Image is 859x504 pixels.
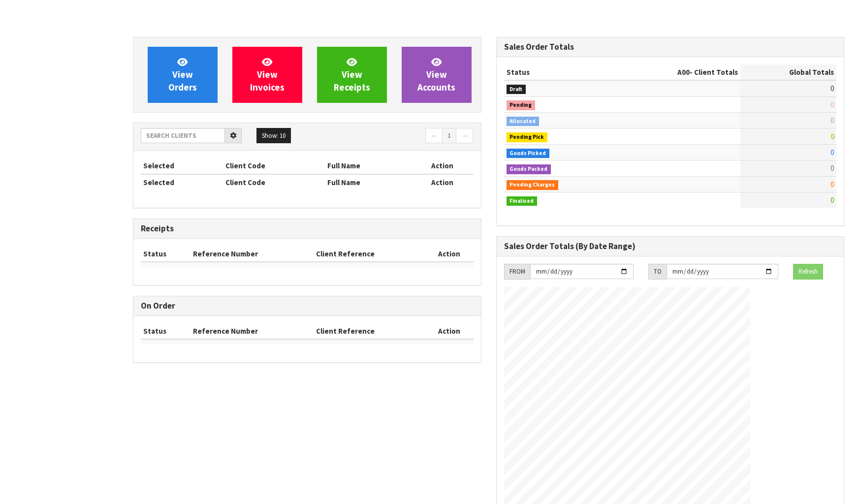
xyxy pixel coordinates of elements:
a: ViewAccounts [402,47,472,103]
th: Selected [141,158,223,174]
a: ViewReceipts [317,47,387,103]
span: Finalised [507,196,538,206]
th: Selected [141,174,223,190]
th: Action [412,174,474,190]
th: Action [412,158,474,174]
th: - Client Totals [614,64,740,80]
th: Reference Number [191,323,314,339]
th: Reference Number [191,246,314,262]
th: Full Name [325,158,412,174]
a: ViewInvoices [232,47,302,103]
span: Goods Packed [507,164,551,174]
button: Show: 10 [256,128,291,144]
span: A00 [677,67,690,77]
span: Pending Pick [507,132,548,142]
span: Draft [507,85,526,94]
span: View Receipts [334,56,370,93]
div: TO [648,264,667,280]
a: 1 [442,128,456,144]
button: Refresh [793,264,823,280]
a: ← [425,128,443,144]
th: Status [141,246,191,262]
th: Client Reference [314,246,426,262]
nav: Page navigation [315,128,474,145]
span: 0 [830,180,834,189]
span: 0 [830,148,834,157]
th: Client Code [223,174,325,190]
th: Action [425,323,473,339]
span: Goods Picked [507,149,550,158]
a: ViewOrders [148,47,218,103]
input: Search clients [141,128,225,143]
span: 0 [830,84,834,93]
div: FROM [504,264,530,280]
span: View Invoices [250,56,285,93]
th: Status [504,64,614,80]
span: View Orders [168,56,197,93]
th: Client Code [223,158,325,174]
span: Pending [507,100,536,110]
th: Global Totals [740,64,836,80]
span: View Accounts [417,56,455,93]
h3: On Order [141,301,474,311]
a: → [456,128,473,144]
span: 0 [830,100,834,109]
th: Action [425,246,473,262]
span: 0 [830,116,834,125]
span: 0 [830,131,834,141]
span: 0 [830,163,834,173]
span: Allocated [507,117,540,126]
span: Pending Charges [507,180,559,190]
h3: Sales Order Totals [504,42,837,52]
th: Client Reference [314,323,426,339]
h3: Receipts [141,224,474,233]
th: Full Name [325,174,412,190]
h3: Sales Order Totals (By Date Range) [504,242,837,251]
span: 0 [830,195,834,205]
th: Status [141,323,191,339]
